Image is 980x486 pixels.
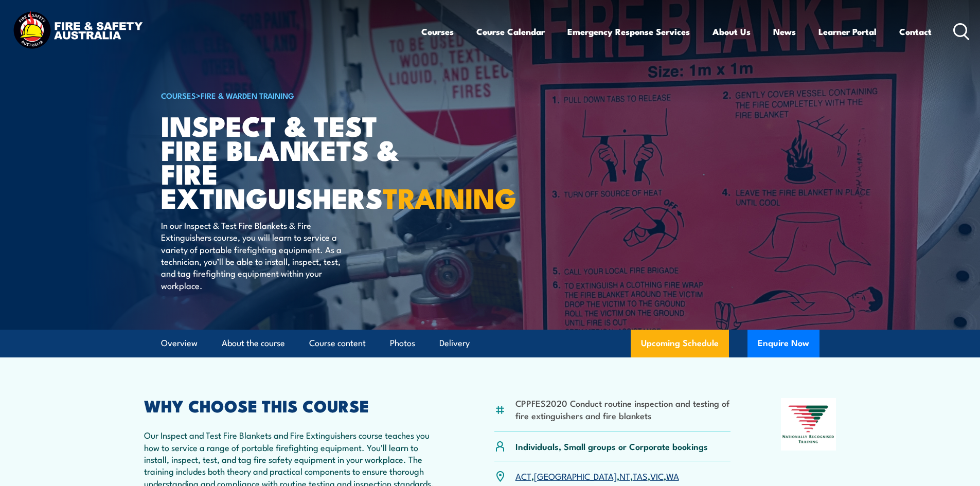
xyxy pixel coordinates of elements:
p: Individuals, Small groups or Corporate bookings [515,440,708,452]
a: Contact [899,18,932,45]
h2: WHY CHOOSE THIS COURSE [144,398,444,412]
a: Course Calendar [476,18,545,45]
button: Enquire Now [747,330,819,357]
li: CPPFES2020 Conduct routine inspection and testing of fire extinguishers and fire blankets [515,397,731,421]
a: Courses [421,18,454,45]
a: Photos [390,330,415,357]
a: TAS [633,470,648,482]
a: WA [666,470,679,482]
a: About the course [222,330,285,357]
a: Delivery [439,330,470,357]
a: COURSES [161,89,196,101]
a: About Us [712,18,751,45]
a: Learner Portal [818,18,877,45]
a: [GEOGRAPHIC_DATA] [534,470,617,482]
strong: TRAINING [383,175,516,218]
p: , , , , , [515,470,679,482]
p: In our Inspect & Test Fire Blankets & Fire Extinguishers course, you will learn to service a vari... [161,219,349,291]
a: Overview [161,330,198,357]
h6: > [161,89,415,101]
a: VIC [650,470,664,482]
img: Nationally Recognised Training logo. [781,398,836,451]
a: ACT [515,470,531,482]
a: Emergency Response Services [567,18,690,45]
a: Fire & Warden Training [201,89,294,101]
a: Upcoming Schedule [631,330,729,357]
a: NT [619,470,630,482]
h1: Inspect & Test Fire Blankets & Fire Extinguishers [161,113,415,209]
a: News [773,18,796,45]
a: Course content [309,330,366,357]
